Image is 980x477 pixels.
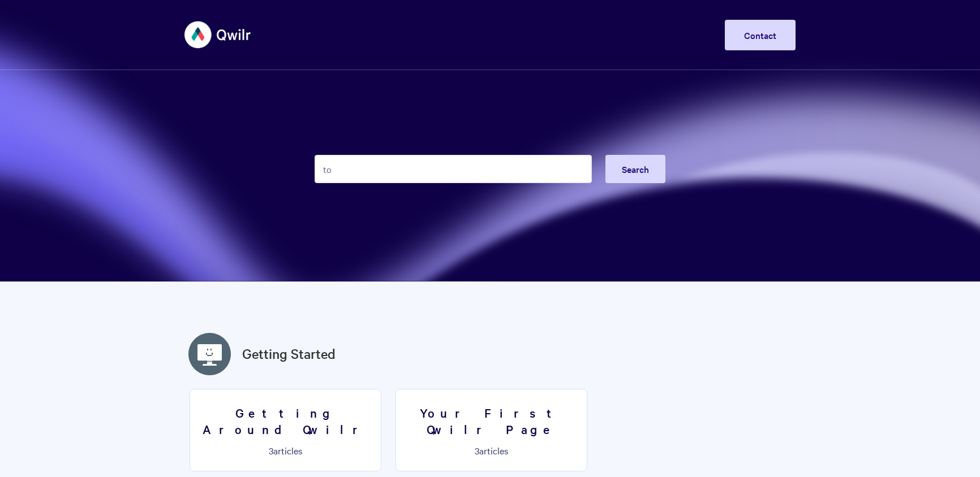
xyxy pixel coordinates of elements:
input: Search the knowledge base [315,155,592,183]
h3: Your First Qwilr Page [403,405,580,437]
p: articles [197,445,374,456]
h3: Getting Around Qwilr [197,405,374,437]
a: Contact [725,20,796,50]
span: 3 [475,444,479,457]
a: Your First Qwilr Page 3articles [396,389,587,471]
a: Getting Around Qwilr 3articles [190,389,381,471]
img: Qwilr Help Center [184,14,252,56]
a: Getting Started [242,344,336,364]
span: 3 [269,444,273,457]
button: Search [605,155,665,183]
span: Search [622,163,649,175]
p: articles [403,445,580,456]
